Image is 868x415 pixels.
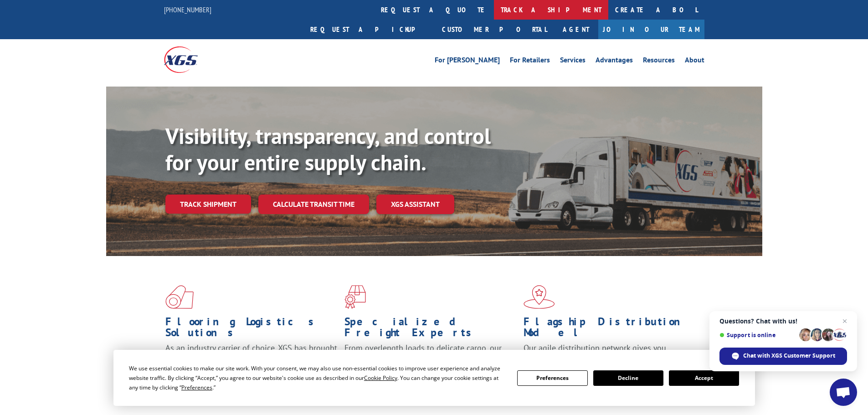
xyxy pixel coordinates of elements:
div: Open chat [830,379,857,406]
span: Cookie Policy [364,374,397,382]
img: xgs-icon-flagship-distribution-model-red [524,285,555,309]
span: Chat with XGS Customer Support [743,352,835,360]
img: xgs-icon-focused-on-flooring-red [344,285,366,309]
a: Join Our Team [598,20,704,39]
a: For Retailers [510,56,550,67]
p: From overlength loads to delicate cargo, our experienced staff knows the best way to move your fr... [344,343,517,383]
a: Request a pickup [303,20,435,39]
a: [PHONE_NUMBER] [164,5,211,14]
span: As an industry carrier of choice, XGS has brought innovation and dedication to flooring logistics... [165,343,337,375]
a: Agent [554,20,598,39]
a: About [685,56,704,67]
a: XGS ASSISTANT [376,195,454,214]
div: We use essential cookies to make our site work. With your consent, we may also use non-essential ... [129,364,506,392]
img: xgs-icon-total-supply-chain-intelligence-red [165,285,194,309]
div: Cookie Consent Prompt [113,350,755,406]
a: For [PERSON_NAME] [435,56,500,67]
span: Close chat [839,316,850,327]
h1: Specialized Freight Experts [344,316,517,343]
a: Track shipment [165,195,251,214]
a: Advantages [596,56,633,67]
span: Our agile distribution network gives you nationwide inventory management on demand. [524,343,691,364]
button: Decline [593,370,663,386]
span: Questions? Chat with us! [719,318,847,325]
a: Calculate transit time [258,195,369,214]
div: Chat with XGS Customer Support [719,348,847,365]
b: Visibility, transparency, and control for your entire supply chain. [165,122,491,176]
button: Accept [669,370,739,386]
a: Services [560,56,586,67]
h1: Flagship Distribution Model [524,316,696,343]
a: Customer Portal [435,20,554,39]
span: Support is online [719,332,796,338]
a: Resources [643,56,675,67]
span: Preferences [181,384,212,391]
button: Preferences [517,370,587,386]
h1: Flooring Logistics Solutions [165,316,338,343]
